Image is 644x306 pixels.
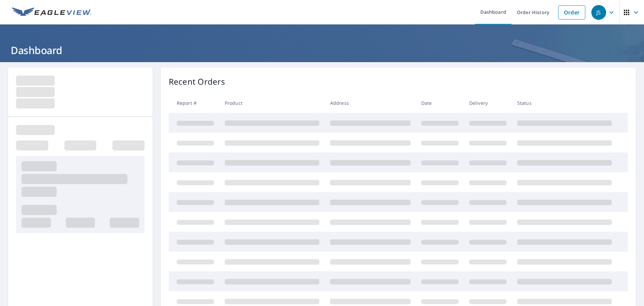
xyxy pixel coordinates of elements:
[12,7,91,17] img: EV Logo
[416,93,464,113] th: Date
[169,93,219,113] th: Report #
[219,93,325,113] th: Product
[591,5,606,20] div: JS
[169,76,225,88] p: Recent Orders
[558,5,585,19] a: Order
[8,43,636,57] h1: Dashboard
[325,93,416,113] th: Address
[512,93,617,113] th: Status
[464,93,512,113] th: Delivery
